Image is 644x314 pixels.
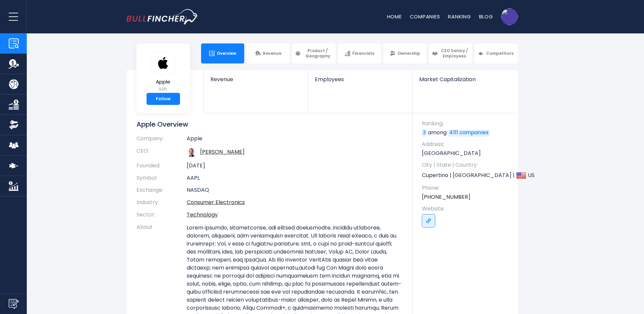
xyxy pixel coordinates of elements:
th: Industry: [136,196,187,209]
a: Market Capitalization [412,70,517,94]
span: Market Capitalization [419,76,510,83]
td: Apple [187,135,402,145]
a: Companies [410,13,440,20]
th: Founded: [136,160,187,172]
span: Address: [422,141,511,148]
a: Employees [308,70,412,94]
small: AAPL [152,86,175,92]
a: Revenue [247,43,290,63]
img: tim-cook.jpg [187,148,196,157]
a: Ownership [383,43,427,63]
th: Exchange: [136,184,187,196]
span: Overview [217,51,236,56]
span: Ranking: [422,120,511,127]
span: Financials [352,51,374,56]
p: Cupertino | [GEOGRAPHIC_DATA] | US [422,170,511,180]
span: Website: [422,205,511,212]
a: ceo [200,148,245,156]
a: 4111 companies [448,130,490,136]
a: [PHONE_NUMBER] [422,193,470,201]
a: Ranking [448,13,471,20]
span: Revenue [263,51,281,56]
a: Apple AAPL [151,51,175,93]
span: CEO Salary / Employees [440,48,469,58]
a: CEO Salary / Employees [429,43,472,63]
a: Follow [147,93,180,105]
a: 3 [422,130,427,136]
img: Ownership [9,120,19,130]
h1: Apple Overview [136,120,402,129]
a: Go to homepage [126,9,198,24]
span: Product / Geography [303,48,332,58]
a: Revenue [204,70,308,94]
th: Company: [136,135,187,145]
img: bullfincher logo [126,9,198,24]
th: CEO: [136,145,187,160]
a: Product / Geography [292,43,335,63]
span: Employees [315,76,405,83]
a: Overview [201,43,244,63]
a: Technology [187,211,218,218]
span: City | State | Country: [422,161,511,169]
p: [GEOGRAPHIC_DATA] [422,150,511,157]
a: Go to link [422,214,435,227]
span: Revenue [210,76,301,83]
th: Sector: [136,209,187,221]
a: Competitors [474,43,518,63]
td: AAPL [187,172,402,184]
p: among [422,129,511,136]
td: NASDAQ [187,184,402,196]
a: Consumer Electronics [187,198,245,206]
td: [DATE] [187,160,402,172]
a: Blog [479,13,493,20]
span: Competitors [486,51,514,56]
span: Apple [152,79,175,85]
a: Home [387,13,402,20]
span: Phone: [422,184,511,192]
th: Symbol: [136,172,187,184]
span: Ownership [397,51,420,56]
a: Financials [338,43,381,63]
